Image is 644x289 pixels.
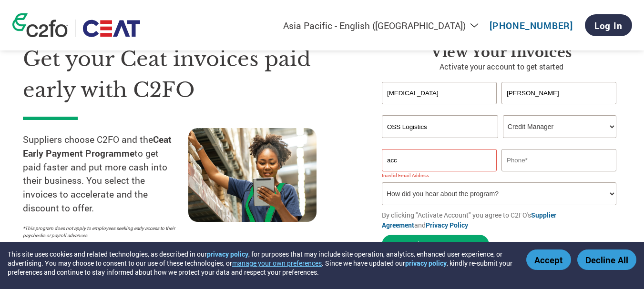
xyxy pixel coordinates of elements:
[501,149,616,171] input: Phone*
[382,61,621,72] p: Activate your account to get started
[23,225,179,239] p: *This program does not apply to employees seeking early access to their paychecks or payroll adva...
[501,172,616,179] div: Inavlid Phone Number
[82,20,141,37] img: Ceat
[490,20,573,31] a: [PHONE_NUMBER]
[232,259,322,268] button: manage your own preferences
[577,249,636,270] button: Decline All
[503,115,616,138] select: Title/Role
[382,139,616,145] div: Invalid company name or company name is too long
[585,14,632,36] a: Log In
[382,172,497,179] div: Inavlid Email Address
[23,133,172,159] strong: Ceat Early Payment Programme
[526,249,571,270] button: Accept
[382,105,497,111] div: Invalid first name or first name is too long
[23,133,188,215] p: Suppliers choose C2FO and the to get paid faster and put more cash into their business. You selec...
[382,115,498,138] input: Your company name*
[382,149,497,171] input: Invalid Email format
[382,44,621,61] h3: View your invoices
[405,259,447,268] a: privacy policy
[382,235,489,254] button: Activate Account
[382,210,556,229] a: Supplier Agreement
[207,249,248,259] a: privacy policy
[382,210,621,230] p: By clicking "Activate Account" you agree to C2FO's and
[12,13,68,37] img: c2fo logo
[23,44,353,105] h1: Get your Ceat invoices paid early with C2FO
[8,249,512,277] div: This site uses cookies and related technologies, as described in our , for purposes that may incl...
[426,220,468,229] a: Privacy Policy
[501,105,616,111] div: Invalid last name or last name is too long
[382,82,497,104] input: First Name*
[501,82,616,104] input: Last Name*
[188,128,317,222] img: supply chain worker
